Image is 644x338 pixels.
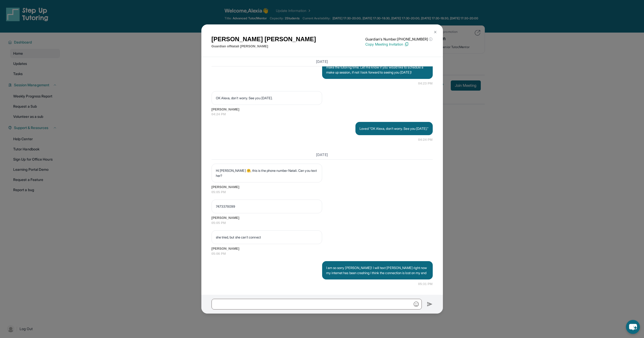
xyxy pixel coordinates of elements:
[418,281,433,287] span: 05:31 PM
[212,220,433,226] span: 05:05 PM
[365,37,432,42] p: Guardian's Number: [PHONE_NUMBER]
[216,235,318,240] p: she tried, but she can't connect
[626,320,640,334] button: chat-button
[212,35,316,44] h1: [PERSON_NAME] [PERSON_NAME]
[360,126,428,131] p: Loved “OK Alexa, don't worry. See you [DATE].”
[212,59,433,64] h3: [DATE]
[427,301,433,307] img: Send icon
[326,265,429,275] p: I am so sorry [PERSON_NAME]! I will text [PERSON_NAME] right now my internet has been crashing I ...
[212,251,433,256] span: 05:06 PM
[365,42,432,47] p: Copy Meeting Invitation
[414,302,419,307] img: Emoji
[212,190,433,195] span: 05:05 PM
[216,204,318,209] p: 7473378099
[216,168,318,178] p: Hi [PERSON_NAME] 🤗, this is the phone number Natali. Can you text her?
[212,185,433,190] span: [PERSON_NAME]
[433,30,437,34] img: Close Icon
[216,95,318,101] p: OK Alexa, don't worry. See you [DATE].
[429,37,432,42] span: ⓘ
[212,152,433,157] h3: [DATE]
[418,137,433,142] span: 04:24 PM
[212,215,433,220] span: [PERSON_NAME]
[212,107,433,112] span: [PERSON_NAME]
[212,44,316,49] p: Guardian of Natali [PERSON_NAME]
[212,246,433,251] span: [PERSON_NAME]
[212,112,433,117] span: 04:24 PM
[404,42,409,47] img: Copy Icon
[418,81,433,86] span: 04:23 PM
